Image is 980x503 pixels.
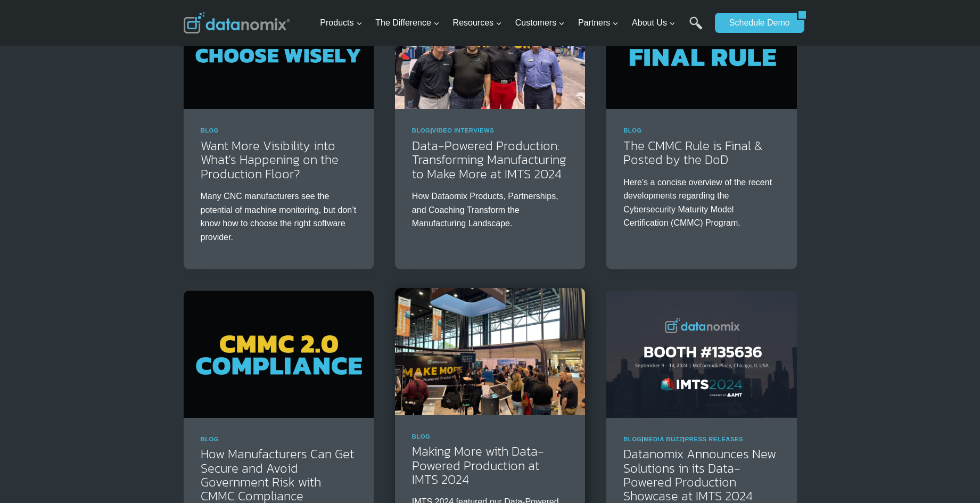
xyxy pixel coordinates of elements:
a: Blog [201,436,219,442]
a: Media Buzz [644,436,683,442]
span: | | [623,436,743,442]
nav: Primary Navigation [316,6,710,40]
a: The CMMC Rule is Final & Posted by the DoD [623,136,763,169]
a: Blog [412,433,431,440]
a: Data-Powered Production: Transforming Manufacturing to Make More at IMTS 2024 [412,136,566,183]
a: Blog [623,127,642,134]
p: Many CNC manufacturers see the potential of machine monitoring, but don’t know how to choose the ... [201,189,357,244]
a: Want More Visibility into What’s Happening on the Production Floor? [201,136,339,183]
a: Schedule Demo [715,13,797,33]
span: Customers [515,16,565,30]
img: Making More with Data-Powered Production at IMTS 2024 [395,288,585,415]
span: Resources [453,16,502,30]
span: Products [320,16,362,30]
a: Video Interviews [432,127,494,134]
span: About Us [632,16,676,30]
a: Press Releases [685,436,743,442]
p: How Dataomix Products, Partnerships, and Coaching Transform the Manufacturing Landscape. [412,189,568,230]
a: Making More with Data-Powered Production at IMTS 2024 [412,442,544,489]
span: Partners [578,16,619,30]
img: How to streamline your CMMC 2.0 compliance [184,291,374,417]
img: Datanomix Announces New Solutions in its Data-Powered Production Showcase at IMTS 2024 [606,291,796,417]
a: Search [689,17,703,40]
img: Datanomix [184,12,290,34]
p: Here’s a concise overview of the recent developments regarding the Cybersecurity Maturity Model C... [623,176,779,230]
span: | [412,127,494,134]
a: Blog [412,127,431,134]
span: The Difference [375,16,440,30]
iframe: Popup CTA [5,285,170,498]
a: Blog [623,436,642,442]
a: Blog [201,127,219,134]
